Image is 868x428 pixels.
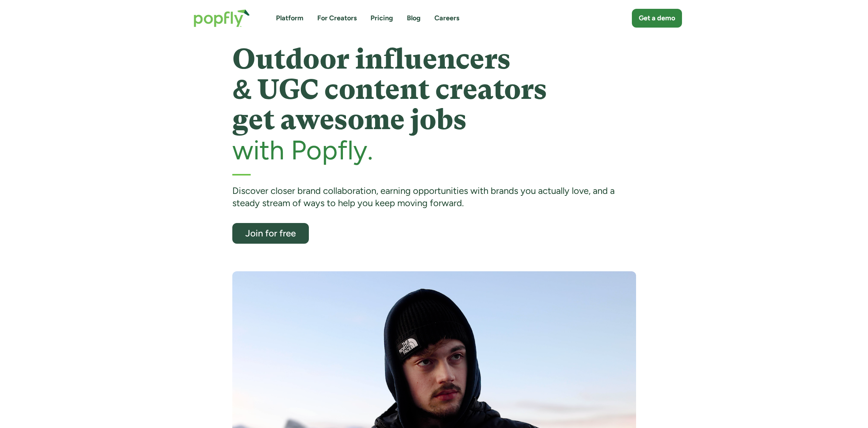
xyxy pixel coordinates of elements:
div: Discover closer brand collaboration, earning opportunities with brands you actually love, and a s... [232,185,636,210]
div: Join for free [239,228,302,238]
a: Pricing [370,13,393,23]
a: Get a demo [632,9,682,28]
a: For Creators [317,13,357,23]
a: Join for free [232,223,309,244]
a: Careers [434,13,459,23]
a: Blog [407,13,421,23]
a: Platform [276,13,303,23]
h2: with Popfly. [232,135,636,165]
a: home [186,2,258,35]
h1: Outdoor influencers & UGC content creators get awesome jobs [232,44,636,135]
div: Get a demo [639,13,675,23]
